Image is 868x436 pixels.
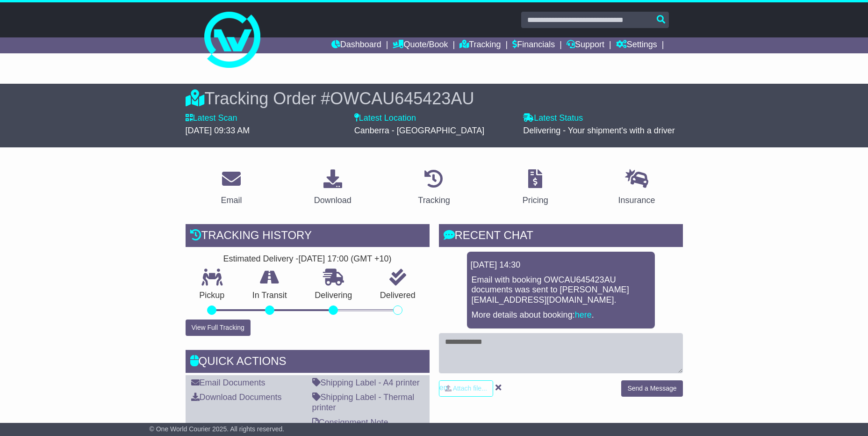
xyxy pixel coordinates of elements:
[221,194,242,207] div: Email
[312,378,420,387] a: Shipping Label - A4 printer
[523,126,675,135] span: Delivering - Your shipment's with a driver
[314,194,352,207] div: Download
[618,194,655,207] div: Insurance
[331,37,381,53] a: Dashboard
[567,37,604,53] a: Support
[186,291,239,301] p: Pickup
[418,194,450,207] div: Tracking
[366,291,430,301] p: Delivered
[238,291,301,301] p: In Transit
[412,166,456,210] a: Tracking
[472,275,650,305] p: Email with booking OWCAU645423AU documents was sent to [PERSON_NAME][EMAIL_ADDRESS][DOMAIN_NAME].
[186,126,250,135] span: [DATE] 09:33 AM
[354,113,416,124] label: Latest Location
[330,89,474,108] span: OWCAU645423AU
[312,418,388,427] a: Consignment Note
[575,310,592,320] a: here
[150,425,285,433] span: © One World Courier 2025. All rights reserved.
[191,392,282,402] a: Download Documents
[439,224,683,249] div: RECENT CHAT
[299,254,392,264] div: [DATE] 17:00 (GMT +10)
[186,88,683,109] div: Tracking Order #
[471,260,651,270] div: [DATE] 14:30
[393,37,448,53] a: Quote/Book
[186,113,237,124] label: Latest Scan
[215,166,248,210] a: Email
[523,113,583,124] label: Latest Status
[186,350,430,375] div: Quick Actions
[459,37,501,53] a: Tracking
[186,320,251,336] button: View Full Tracking
[186,224,430,249] div: Tracking history
[312,392,415,412] a: Shipping Label - Thermal printer
[354,126,484,135] span: Canberra - [GEOGRAPHIC_DATA]
[612,166,661,210] a: Insurance
[621,380,682,397] button: Send a Message
[191,378,265,387] a: Email Documents
[616,37,657,53] a: Settings
[512,37,555,53] a: Financials
[472,310,650,320] p: More details about booking: .
[308,166,358,210] a: Download
[516,166,554,210] a: Pricing
[186,254,430,264] div: Estimated Delivery -
[523,194,548,207] div: Pricing
[301,291,366,301] p: Delivering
